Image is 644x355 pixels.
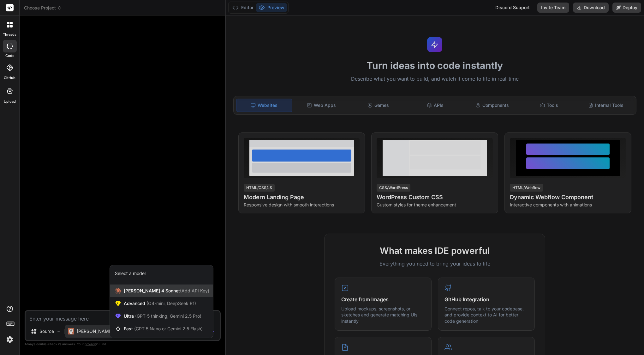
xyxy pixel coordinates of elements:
span: Fast [124,326,203,332]
label: threads [3,32,16,37]
span: Advanced [124,300,196,307]
label: code [5,53,14,58]
label: Upload [4,99,16,104]
div: Select a model [115,270,146,277]
span: (O4-mini, DeepSeek R1) [145,301,196,306]
label: GitHub [4,75,15,81]
span: (GPT 5 Nano or Gemini 2.5 Flash) [134,326,203,331]
span: (GPT-5 thinking, Gemini 2.5 Pro) [134,313,201,319]
span: Ultra [124,313,201,319]
span: (Add API Key) [180,288,209,293]
span: [PERSON_NAME] 4 Sonnet [124,288,209,294]
img: settings [4,334,15,345]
